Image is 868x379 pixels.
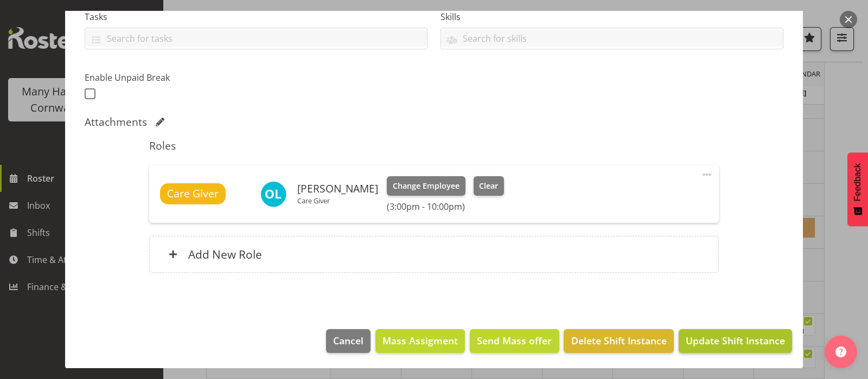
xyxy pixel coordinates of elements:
[149,139,718,152] h5: Roles
[85,115,147,129] h5: Attachments
[477,333,552,348] span: Send Mass offer
[382,333,458,348] span: Mass Assigment
[297,183,378,195] h6: [PERSON_NAME]
[847,152,868,226] button: Feedback - Show survey
[297,196,378,205] p: Care Giver
[333,333,363,348] span: Cancel
[441,30,783,47] input: Search for skills
[85,30,427,47] input: Search for tasks
[85,10,427,23] label: Tasks
[326,329,371,353] button: Cancel
[85,71,250,84] label: Enable Unpaid Break
[260,181,286,207] img: olivia-lovett11907.jpg
[188,247,262,261] h6: Add New Role
[393,180,459,192] span: Change Employee
[167,186,219,202] span: Care Giver
[686,333,785,348] span: Update Shift Instance
[375,329,465,353] button: Mass Assigment
[853,163,863,201] span: Feedback
[441,10,783,23] label: Skills
[387,201,504,212] h6: (3:00pm - 10:00pm)
[679,329,792,353] button: Update Shift Instance
[479,180,498,192] span: Clear
[470,329,559,353] button: Send Mass offer
[387,176,465,196] button: Change Employee
[835,346,846,357] img: help-xxl-2.png
[564,329,673,353] button: Delete Shift Instance
[571,333,667,348] span: Delete Shift Instance
[474,176,505,196] button: Clear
